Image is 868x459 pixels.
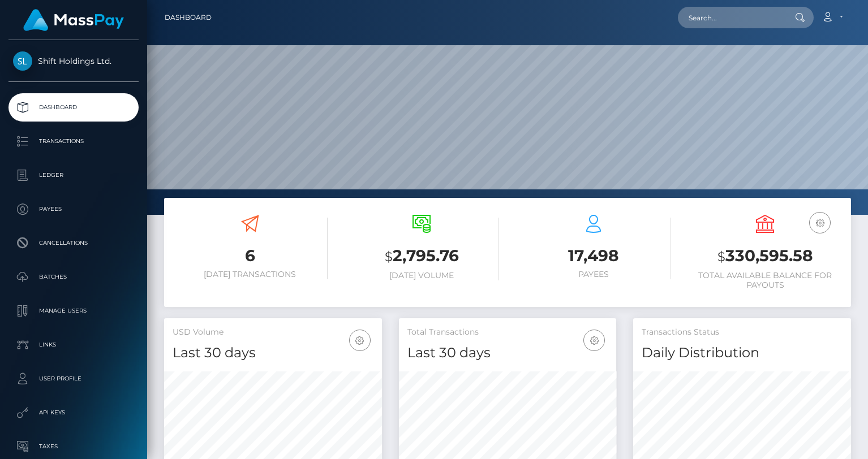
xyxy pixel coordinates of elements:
[165,6,212,29] a: Dashboard
[13,167,134,184] p: Ledger
[13,269,134,285] p: Batches
[8,263,139,291] a: Batches
[8,399,139,427] a: API Keys
[516,270,671,279] h6: Payees
[13,99,134,116] p: Dashboard
[8,297,139,325] a: Manage Users
[642,327,843,338] h5: Transactions Status
[8,331,139,359] a: Links
[8,56,139,66] span: Shift Holdings Ltd.
[13,235,134,252] p: Cancellations
[345,271,500,280] h6: [DATE] Volume
[23,9,124,31] img: MassPay Logo
[13,336,134,353] p: Links
[8,127,139,155] a: Transactions
[173,327,373,338] h5: USD Volume
[173,270,328,279] h6: [DATE] Transactions
[678,7,784,28] input: Search...
[13,438,134,455] p: Taxes
[13,51,32,71] img: Shift Holdings Ltd.
[13,201,134,218] p: Payees
[8,365,139,393] a: User Profile
[8,229,139,257] a: Cancellations
[8,161,139,189] a: Ledger
[407,327,608,338] h5: Total Transactions
[8,93,139,122] a: Dashboard
[13,404,134,421] p: API Keys
[688,271,843,290] h6: Total Available Balance for Payouts
[345,245,500,268] h3: 2,795.76
[13,133,134,150] p: Transactions
[642,343,843,363] h4: Daily Distribution
[516,245,671,267] h3: 17,498
[13,370,134,387] p: User Profile
[8,195,139,223] a: Payees
[717,249,725,265] small: $
[173,343,373,363] h4: Last 30 days
[407,343,608,363] h4: Last 30 days
[173,245,328,267] h3: 6
[13,302,134,319] p: Manage Users
[688,245,843,268] h3: 330,595.58
[385,249,393,265] small: $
